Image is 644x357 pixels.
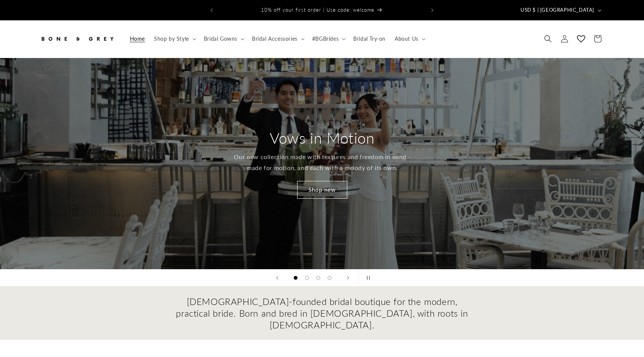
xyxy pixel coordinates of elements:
[308,31,349,47] summary: #BGBrides
[312,35,339,42] span: #BGBrides
[301,272,313,283] button: Load slide 2 of 4
[154,35,189,42] span: Shop by Style
[297,181,347,199] a: Shop new
[247,31,308,47] summary: Bridal Accessories
[324,272,335,283] button: Load slide 4 of 4
[199,31,247,47] summary: Bridal Gowns
[150,31,199,47] summary: Shop by Style
[313,272,324,283] button: Load slide 3 of 4
[395,35,418,42] span: About Us
[261,7,374,13] span: 10% off your first order | Use code: welcome
[520,6,594,14] span: USD $ | [GEOGRAPHIC_DATA]
[269,270,285,286] button: Previous slide
[390,31,429,47] summary: About Us
[359,270,375,286] button: Pause slideshow
[204,35,237,42] span: Bridal Gowns
[270,128,374,148] h2: Vows in Motion
[540,31,556,47] summary: Search
[233,152,412,173] p: Our new collection made with textures and freedom in mind - made for motion, and each with a melo...
[252,35,298,42] span: Bridal Accessories
[516,3,604,17] button: USD $ | [GEOGRAPHIC_DATA]
[37,28,118,50] a: Bone and Grey Bridal
[175,296,469,331] h2: [DEMOGRAPHIC_DATA]-founded bridal boutique for the modern, practical bride. Born and bred in [DEM...
[125,31,150,47] a: Home
[203,3,220,17] button: Previous announcement
[349,31,390,47] a: Bridal Try-on
[290,272,301,283] button: Load slide 1 of 4
[40,31,115,47] img: Bone and Grey Bridal
[424,3,441,17] button: Next announcement
[353,35,386,42] span: Bridal Try-on
[130,35,145,42] span: Home
[340,270,356,286] button: Next slide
